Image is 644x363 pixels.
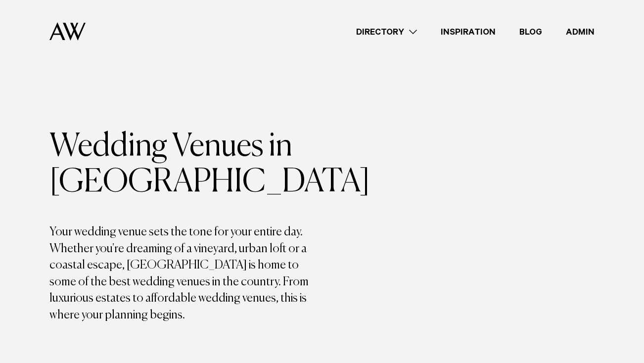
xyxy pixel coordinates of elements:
img: Auckland Weddings Logo [49,22,86,41]
a: Blog [507,25,554,39]
a: Admin [554,25,606,39]
h1: Wedding Venues in [GEOGRAPHIC_DATA] [49,129,322,200]
a: Inspiration [429,25,507,39]
p: Your wedding venue sets the tone for your entire day. Whether you're dreaming of a vineyard, urba... [49,224,322,324]
a: Directory [344,25,429,39]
